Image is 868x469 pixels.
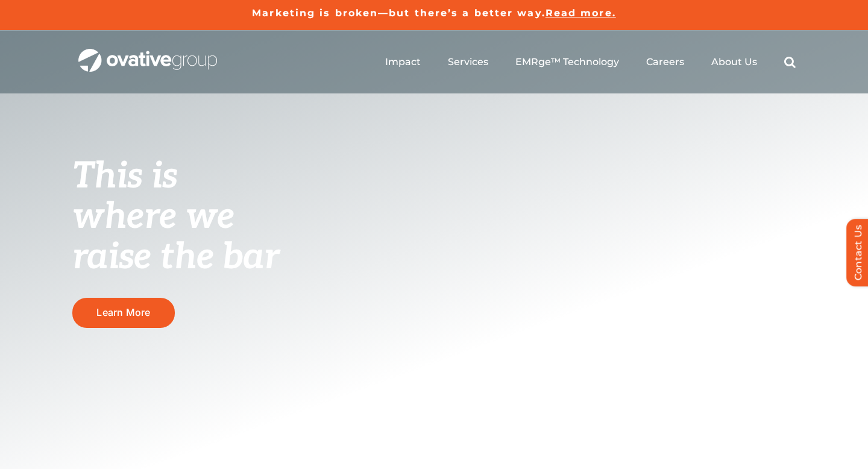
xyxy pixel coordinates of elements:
a: Learn More [72,298,175,327]
a: About Us [711,56,757,68]
nav: Menu [385,43,796,81]
a: OG_Full_horizontal_WHT [78,48,217,59]
a: Read more. [546,7,616,19]
span: This is [72,155,177,198]
a: Marketing is broken—but there’s a better way. [252,7,546,19]
span: Learn More [96,307,150,318]
a: EMRge™ Technology [515,56,619,68]
span: where we raise the bar [72,195,279,279]
a: Impact [385,56,421,68]
a: Services [448,56,488,68]
a: Careers [646,56,684,68]
a: Search [784,56,796,68]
